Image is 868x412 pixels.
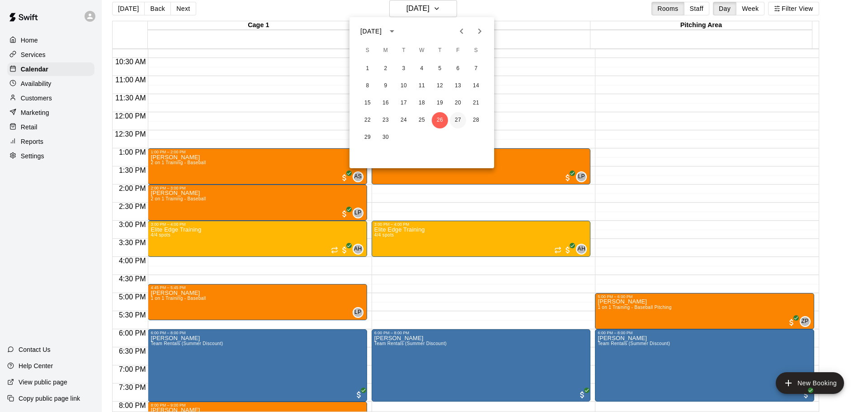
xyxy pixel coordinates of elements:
[468,95,484,111] button: 21
[414,78,430,94] button: 11
[377,42,394,60] span: Monday
[414,112,430,128] button: 25
[359,42,376,60] span: Sunday
[468,112,484,128] button: 28
[396,61,412,77] button: 3
[432,61,448,77] button: 5
[360,27,382,36] div: [DATE]
[468,42,484,60] span: Saturday
[414,42,430,60] span: Wednesday
[377,112,394,128] button: 23
[432,112,448,128] button: 26
[432,42,448,60] span: Thursday
[450,95,466,111] button: 20
[396,95,412,111] button: 17
[414,61,430,77] button: 4
[432,78,448,94] button: 12
[450,112,466,128] button: 27
[471,22,489,40] button: Next month
[396,42,412,60] span: Tuesday
[359,129,376,146] button: 29
[450,42,466,60] span: Friday
[453,22,471,40] button: Previous month
[377,78,394,94] button: 9
[377,129,394,146] button: 30
[359,112,376,128] button: 22
[450,78,466,94] button: 13
[450,61,466,77] button: 6
[359,95,376,111] button: 15
[432,95,448,111] button: 19
[377,95,394,111] button: 16
[359,61,376,77] button: 1
[414,95,430,111] button: 18
[359,78,376,94] button: 8
[468,78,484,94] button: 14
[468,61,484,77] button: 7
[384,24,400,39] button: calendar view is open, switch to year view
[396,78,412,94] button: 10
[396,112,412,128] button: 24
[377,61,394,77] button: 2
